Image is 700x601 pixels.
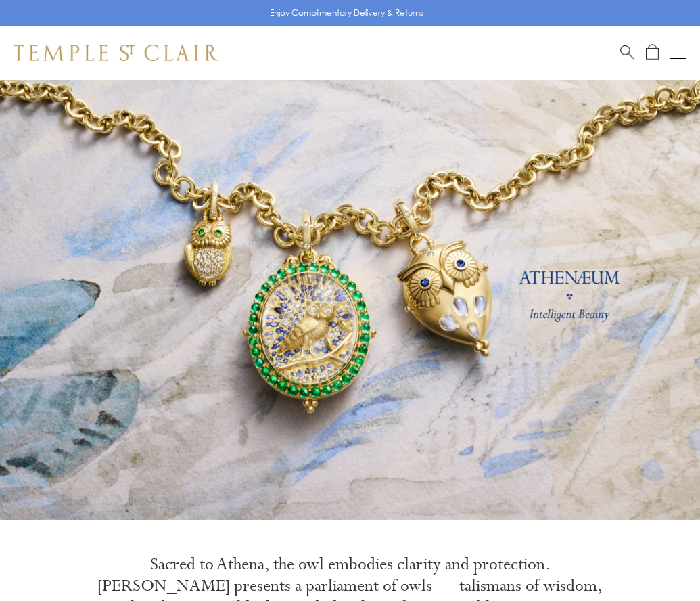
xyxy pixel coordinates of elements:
a: Open Shopping Bag [646,44,659,61]
a: Search [620,44,634,61]
img: Temple St. Clair [14,45,218,61]
button: Open navigation [670,45,686,61]
p: Enjoy Complimentary Delivery & Returns [270,6,423,20]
